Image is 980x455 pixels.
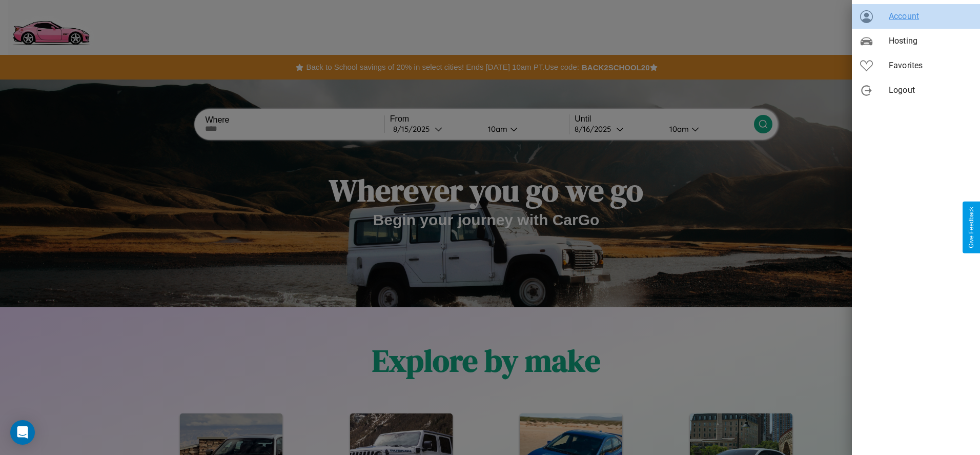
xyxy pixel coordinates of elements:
div: Account [852,4,980,29]
span: Logout [889,84,972,96]
div: Open Intercom Messenger [10,420,35,445]
span: Favorites [889,60,972,72]
div: Give Feedback [968,207,975,248]
div: Hosting [852,29,980,53]
span: Hosting [889,35,972,47]
span: Account [889,10,972,23]
div: Logout [852,78,980,103]
div: Favorites [852,53,980,78]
